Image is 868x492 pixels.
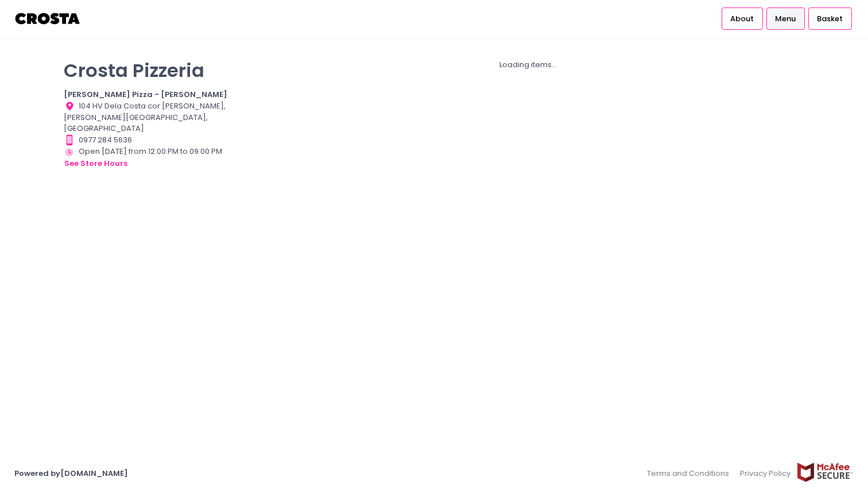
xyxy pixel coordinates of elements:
a: About [722,7,763,29]
b: [PERSON_NAME] Pizza - [PERSON_NAME] [64,89,227,100]
a: Terms and Conditions [647,462,735,485]
div: Loading items... [253,59,804,71]
span: Menu [775,13,796,25]
a: Powered by[DOMAIN_NAME] [14,468,128,479]
span: About [730,13,754,25]
a: Privacy Policy [735,462,797,485]
p: Crosta Pizzeria [64,59,238,82]
div: 0977 284 5636 [64,134,238,146]
span: Basket [817,13,843,25]
img: mcafee-secure [796,462,854,482]
a: Menu [766,7,805,29]
div: Open [DATE] from 12:00 PM to 09:00 PM [64,146,238,170]
button: see store hours [64,157,128,170]
img: logo [14,9,82,29]
div: 104 HV Dela Costa cor [PERSON_NAME], [PERSON_NAME][GEOGRAPHIC_DATA], [GEOGRAPHIC_DATA] [64,100,238,134]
